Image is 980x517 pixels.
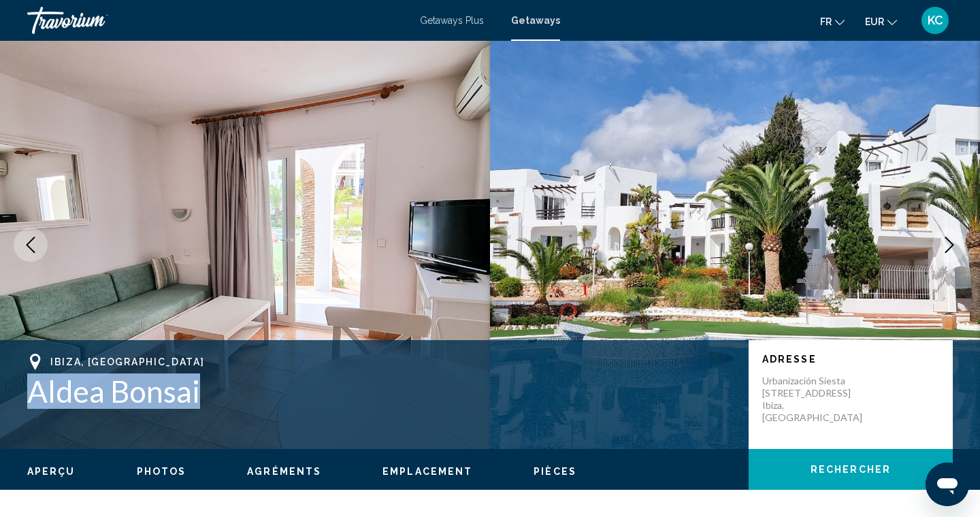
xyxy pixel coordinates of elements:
[534,466,576,477] span: Pièces
[27,465,76,478] button: Aperçu
[762,354,939,365] p: Adresse
[27,7,406,34] a: Travorium
[14,228,48,262] button: Previous image
[382,466,472,477] span: Emplacement
[137,465,186,478] button: Photos
[820,12,845,31] button: Change language
[749,449,953,490] button: Rechercher
[811,465,891,476] span: Rechercher
[926,463,969,506] iframe: Bouton de lancement de la fenêtre de messagerie
[932,228,966,262] button: Next image
[865,16,884,27] span: EUR
[534,465,576,478] button: Pièces
[50,356,204,367] span: Ibiza, [GEOGRAPHIC_DATA]
[762,375,871,424] p: Urbanización Siesta [STREET_ADDRESS] Ibiza, [GEOGRAPHIC_DATA]
[382,465,472,478] button: Emplacement
[27,373,735,409] h1: Aldea Bonsai
[27,466,76,477] span: Aperçu
[247,465,321,478] button: Agréments
[928,14,943,27] span: KC
[917,6,953,35] button: User Menu
[420,15,484,26] a: Getaways Plus
[820,16,832,27] span: fr
[247,466,321,477] span: Agréments
[511,15,560,26] a: Getaways
[137,466,186,477] span: Photos
[865,12,897,31] button: Change currency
